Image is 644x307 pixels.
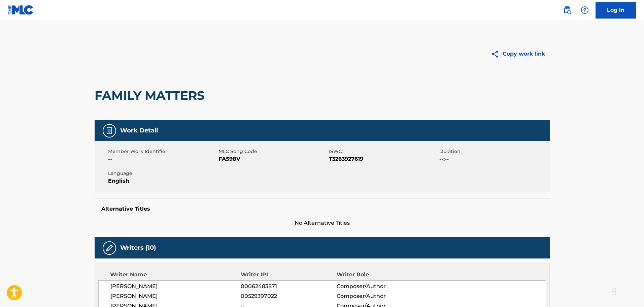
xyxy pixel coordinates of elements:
button: Copy work link [486,45,550,62]
span: T3263927619 [329,155,438,163]
img: Copy work link [491,50,503,58]
div: Drag [612,281,616,302]
span: MLC Song Code [218,148,327,155]
span: [PERSON_NAME] [110,292,241,300]
div: Help [578,3,591,17]
a: Log In [596,2,636,19]
span: Member Work Identifier [108,148,217,155]
span: -- [108,155,217,163]
div: Writer Role [337,271,424,279]
img: help [581,6,589,14]
div: Writer Name [110,271,241,279]
span: English [108,177,217,185]
span: --:-- [439,155,548,163]
span: Composer/Author [337,292,424,300]
span: [PERSON_NAME] [110,282,241,290]
h2: FAMILY MATTERS [95,88,208,103]
img: search [563,6,571,14]
span: Language [108,170,217,177]
div: Writer IPI [241,271,337,279]
img: Writers [105,244,113,252]
h5: Work Detail [120,127,158,134]
a: Public Search [561,3,574,17]
span: Duration [439,148,548,155]
h5: Writers (10) [120,244,156,252]
iframe: Chat Widget [610,275,644,307]
img: MLC Logo [8,5,34,15]
span: 00529397022 [241,292,336,300]
span: FA598V [218,155,327,163]
span: 00062483871 [241,282,336,290]
span: No Alternative Titles [95,219,550,227]
span: Composer/Author [337,282,424,290]
img: Work Detail [105,127,113,135]
span: ISWC [329,148,438,155]
h5: Alternative Titles [101,206,543,212]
